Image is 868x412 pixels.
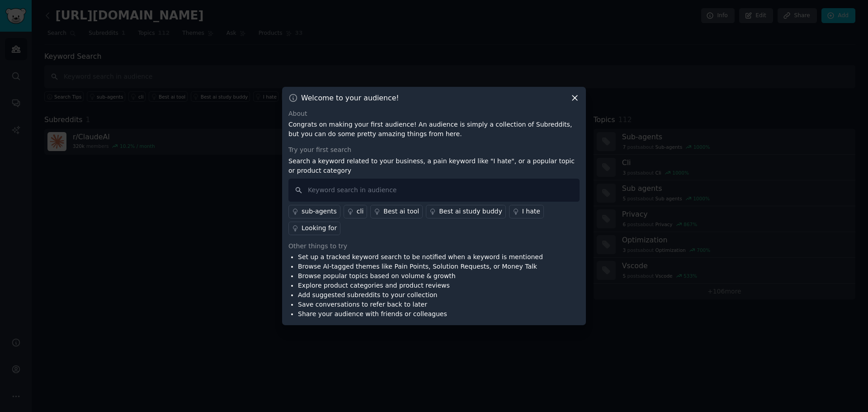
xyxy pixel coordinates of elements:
[302,223,337,233] div: Looking for
[288,222,340,235] a: Looking for
[288,120,580,139] p: Congrats on making your first audience! An audience is simply a collection of Subreddits, but you...
[288,145,580,155] div: Try your first search
[357,207,363,216] div: cli
[370,205,423,218] a: Best ai tool
[288,156,580,175] p: Search a keyword related to your business, a pain keyword like "I hate", or a popular topic or pr...
[288,179,580,202] input: Keyword search in audience
[298,309,543,319] li: Share your audience with friends or colleagues
[344,205,367,218] a: cli
[298,300,543,309] li: Save conversations to refer back to later
[298,290,543,300] li: Add suggested subreddits to your collection
[426,205,505,218] a: Best ai study buddy
[298,262,543,271] li: Browse AI-tagged themes like Pain Points, Solution Requests, or Money Talk
[301,93,399,103] h3: Welcome to your audience!
[288,242,580,251] div: Other things to try
[439,207,502,216] div: Best ai study buddy
[522,207,540,216] div: I hate
[509,205,544,218] a: I hate
[288,109,580,118] div: About
[302,207,337,216] div: sub-agents
[298,281,543,290] li: Explore product categories and product reviews
[288,205,340,218] a: sub-agents
[383,207,419,216] div: Best ai tool
[298,271,543,281] li: Browse popular topics based on volume & growth
[298,252,543,262] li: Set up a tracked keyword search to be notified when a keyword is mentioned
